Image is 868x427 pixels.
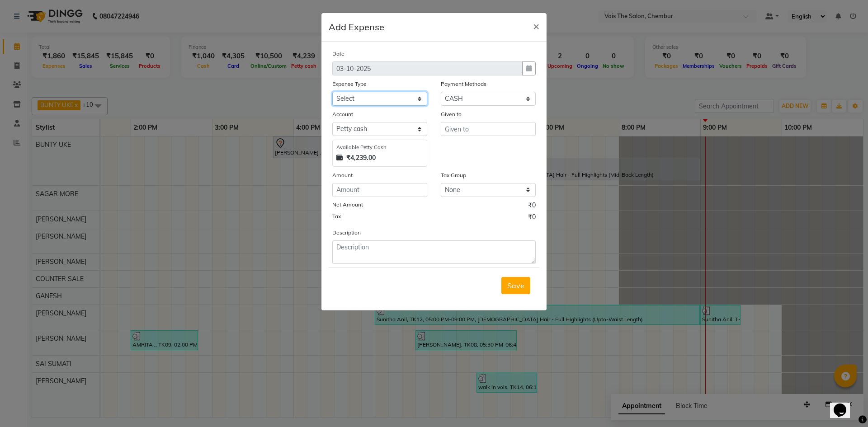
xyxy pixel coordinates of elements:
[533,19,539,33] span: ×
[332,201,363,209] label: Net Amount
[332,212,341,221] label: Tax
[441,80,486,88] label: Payment Methods
[441,122,536,136] input: Given to
[441,171,466,179] label: Tax Group
[441,110,462,118] label: Given to
[332,80,367,88] label: Expense Type
[332,229,361,237] label: Description
[830,391,859,418] iframe: chat widget
[336,144,423,151] div: Available Petty Cash
[332,183,427,197] input: Amount
[507,281,524,290] span: Save
[332,110,353,118] label: Account
[528,212,536,224] span: ₹0
[528,201,536,212] span: ₹0
[501,277,530,294] button: Save
[346,153,376,163] strong: ₹4,239.00
[332,171,353,179] label: Amount
[329,20,384,34] h5: Add Expense
[332,50,344,58] label: Date
[526,13,547,38] button: Close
